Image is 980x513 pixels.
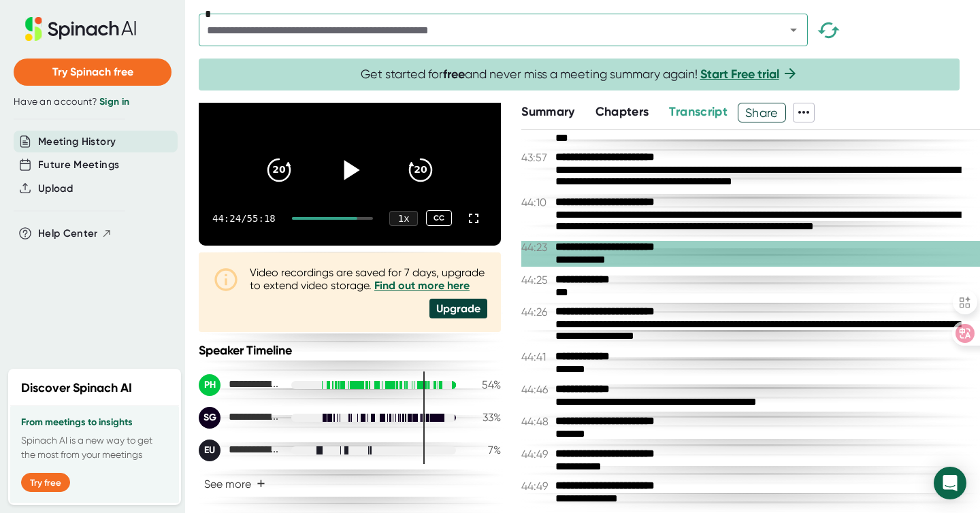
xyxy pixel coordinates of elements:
span: 43:57 [521,151,552,164]
button: Meeting History [38,134,116,150]
div: 54 % [467,378,501,391]
button: See more+ [199,472,271,496]
button: Open [784,20,803,39]
div: EU [199,440,220,461]
div: Sidney Garcia [199,407,280,429]
span: Chapters [595,104,649,119]
div: Pablo Casas de la Huerta [199,374,280,396]
div: Open Intercom Messenger [934,467,966,499]
span: Try Spinach free [52,65,133,78]
span: Get started for and never miss a meeting summary again! [361,67,798,82]
button: Transcript [669,103,728,121]
div: PH [199,374,220,396]
button: Chapters [595,103,649,121]
p: Spinach AI is a new way to get the most from your meetings [21,433,168,462]
span: + [257,478,265,489]
div: Upgrade [429,299,487,318]
span: Transcript [669,104,728,119]
span: 44:10 [521,196,552,209]
button: Help Center [38,226,112,242]
div: Have an account? [14,96,171,108]
button: Share [738,103,786,122]
a: Find out more here [374,279,470,292]
h3: From meetings to insights [21,417,168,428]
span: 44:23 [521,241,552,254]
div: SG [199,407,220,429]
button: Future Meetings [38,157,119,173]
div: 44:24 / 55:18 [212,213,276,224]
div: 1 x [389,211,418,226]
button: Try free [21,473,70,492]
div: Video recordings are saved for 7 days, upgrade to extend video storage. [250,266,487,292]
span: Summary [521,104,574,119]
a: Start Free trial [700,67,779,82]
div: 33 % [467,411,501,424]
span: 44:41 [521,350,552,363]
div: 7 % [467,444,501,457]
div: Speaker Timeline [199,343,501,358]
span: 44:26 [521,305,552,318]
span: 44:49 [521,448,552,461]
a: Sign in [99,96,129,107]
h2: Discover Spinach AI [21,379,132,397]
span: Share [738,101,785,125]
button: Try Spinach free [14,59,171,86]
div: Erick Umanchuk [199,440,280,461]
button: Upload [38,181,73,197]
span: 44:25 [521,274,552,286]
span: 44:48 [521,415,552,428]
span: 44:46 [521,383,552,396]
span: Help Center [38,226,98,242]
span: 44:49 [521,480,552,493]
div: CC [426,210,452,226]
button: Summary [521,103,574,121]
b: free [443,67,465,82]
